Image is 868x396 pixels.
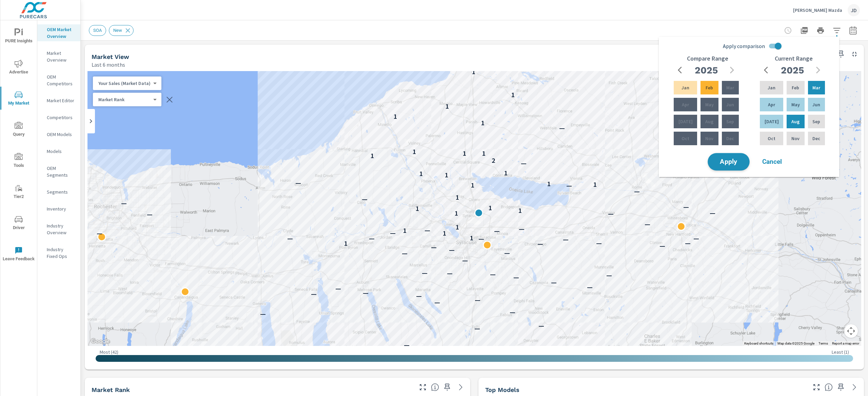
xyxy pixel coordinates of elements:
[792,84,799,91] p: Feb
[455,223,459,231] p: 1
[791,118,800,125] p: Aug
[449,246,455,254] p: —
[92,53,129,60] h5: Market View
[462,149,466,157] p: 1
[2,153,35,170] span: Tools
[37,129,80,139] div: OEM Models
[563,235,569,243] p: —
[109,28,126,33] span: New
[97,229,102,237] p: —
[521,159,527,167] p: —
[768,84,775,91] p: Jan
[791,135,800,142] p: Nov
[812,135,820,142] p: Dec
[47,165,75,178] p: OEM Segments
[608,210,614,218] p: —
[47,246,75,260] p: Industry Fixed Ops
[47,148,75,155] p: Models
[682,101,689,108] p: Apr
[765,118,779,125] p: [DATE]
[37,244,80,261] div: Industry Fixed Ops
[37,72,80,89] div: OEM Competitors
[402,249,408,257] p: —
[37,146,80,156] div: Models
[708,153,750,171] button: Apply
[416,292,422,300] p: —
[726,135,734,142] p: Dec
[92,386,130,393] h5: Market Rank
[494,227,500,235] p: —
[109,25,134,36] div: New
[455,382,466,393] a: See more details in report
[47,50,75,63] p: Market Overview
[793,7,842,13] p: [PERSON_NAME] Mazda
[519,225,525,233] p: —
[37,95,80,106] div: Market Editor
[2,215,35,232] span: Driver
[825,383,833,391] span: Find the biggest opportunities within your model lineup nationwide. [Source: Market registration ...
[705,101,714,108] p: May
[403,226,407,235] p: 1
[47,114,75,121] p: Competitors
[705,118,713,125] p: Aug
[481,119,485,127] p: 1
[678,118,693,125] p: [DATE]
[511,91,515,99] p: 1
[687,55,728,62] h6: Compare Range
[659,242,665,250] p: —
[335,284,341,292] p: —
[447,269,453,277] p: —
[846,24,860,37] button: Select Date Range
[844,324,858,338] button: Map camera controls
[311,290,317,298] p: —
[47,97,75,104] p: Market Editor
[596,239,602,247] p: —
[121,199,127,207] p: —
[726,84,734,91] p: Mar
[47,73,75,87] p: OEM Competitors
[482,149,486,157] p: 1
[37,187,80,197] div: Segments
[2,60,35,76] span: Advertise
[705,135,713,142] p: Nov
[37,163,80,180] div: OEM Segments
[47,131,75,138] p: OEM Models
[513,273,519,281] p: —
[835,382,846,393] span: Save this to your personalized report
[538,322,544,330] p: —
[93,96,156,103] div: Your Sales (Market Data)
[848,4,860,16] div: JD
[593,180,597,189] p: 1
[551,278,557,286] p: —
[682,135,689,142] p: Oct
[419,170,423,178] p: 1
[98,96,151,103] p: Market Rank
[504,249,510,257] p: —
[726,118,734,125] p: Sep
[775,55,813,62] h6: Current Range
[2,28,35,45] span: PURE Insights
[89,28,106,33] span: SOA
[645,220,650,228] p: —
[510,308,515,316] p: —
[37,221,80,238] div: Industry Overview
[490,270,496,278] p: —
[812,84,820,91] p: Mar
[431,243,437,251] p: —
[425,226,430,234] p: —
[758,159,786,165] span: Cancel
[478,235,484,243] p: —
[710,209,715,217] p: —
[488,204,492,212] p: 1
[89,337,112,346] img: Google
[781,64,804,76] h2: 2025
[791,101,800,108] p: May
[470,234,473,242] p: 1
[777,342,814,345] span: Map data ©2025 Google
[369,234,375,242] p: —
[431,383,439,391] span: Market Rank shows you how you rank, in terms of sales, to other dealerships in your market. “Mark...
[849,49,860,60] button: Minimize Widget
[812,101,820,108] p: Jun
[474,324,480,332] p: —
[362,195,368,203] p: —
